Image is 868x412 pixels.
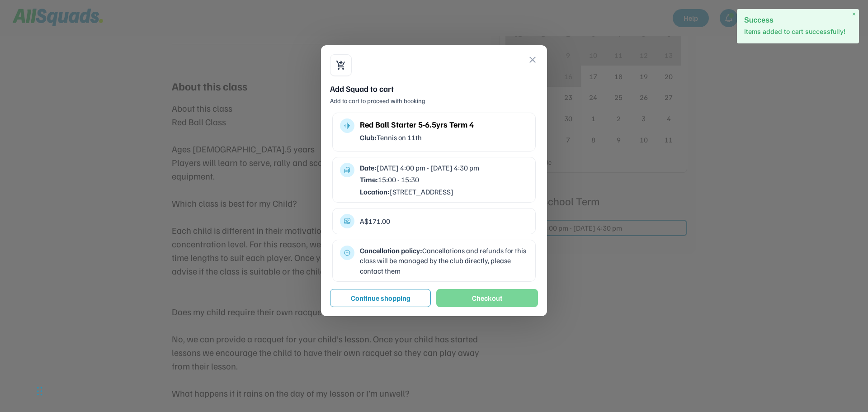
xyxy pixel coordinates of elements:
div: A$171.00 [360,216,528,226]
button: multitrack_audio [344,122,351,129]
strong: Date: [360,163,377,172]
div: Tennis on 11th [360,133,528,142]
span: × [852,10,856,18]
div: [STREET_ADDRESS] [360,187,528,197]
h2: Success [744,16,852,24]
p: Items added to cart successfully! [744,27,852,36]
div: Red Ball Starter 5-6.5yrs Term 4 [360,118,528,131]
div: Add Squad to cart [330,83,538,95]
button: close [527,54,538,65]
strong: Cancellation policy: [360,246,422,255]
button: Continue shopping [330,289,431,307]
div: Add to cart to proceed with booking [330,96,538,105]
strong: Club: [360,133,377,142]
strong: Time: [360,175,378,184]
div: 15:00 - 15:30 [360,175,528,185]
button: Checkout [436,289,538,307]
div: Cancellations and refunds for this class will be managed by the club directly, please contact them [360,246,528,276]
button: shopping_cart_checkout [335,60,346,71]
div: [DATE] 4:00 pm - [DATE] 4:30 pm [360,163,528,173]
strong: Location: [360,187,390,196]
